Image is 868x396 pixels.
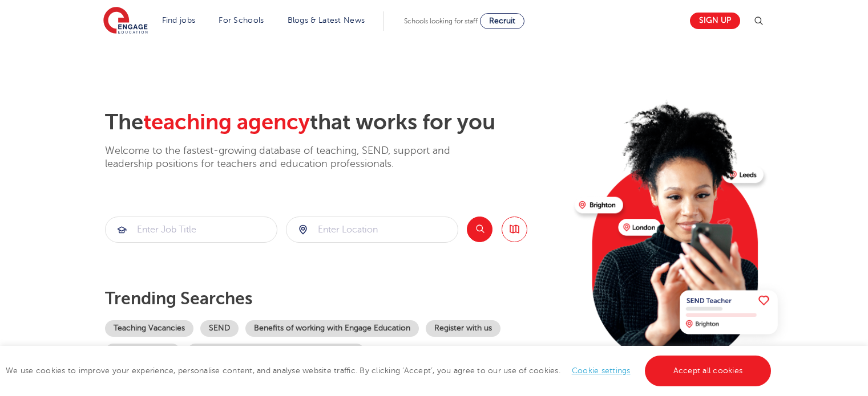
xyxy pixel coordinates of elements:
[288,16,365,25] a: Blogs & Latest News
[404,17,478,25] span: Schools looking for staff
[105,344,180,360] a: Become a tutor
[286,217,458,242] input: Submit
[489,17,515,25] span: Recruit
[200,320,239,337] a: SEND
[105,109,566,136] h2: The that works for you
[105,217,277,243] div: Submit
[645,356,772,386] a: Accept all cookies
[162,16,196,25] a: Find jobs
[467,217,492,242] button: Search
[480,13,524,29] a: Recruit
[6,366,774,375] span: We use cookies to improve your experience, personalise content, and analyse website traffic. By c...
[286,217,458,243] div: Submit
[219,16,264,25] a: For Schools
[105,144,482,171] p: Welcome to the fastest-growing database of teaching, SEND, support and leadership positions for t...
[572,366,631,375] a: Cookie settings
[105,320,193,337] a: Teaching Vacancies
[103,7,148,35] img: Engage Education
[105,288,566,309] p: Trending searches
[106,217,277,242] input: Submit
[143,110,310,134] span: teaching agency
[245,320,419,337] a: Benefits of working with Engage Education
[187,344,365,360] a: Our coverage across [GEOGRAPHIC_DATA]
[690,13,740,29] a: Sign up
[426,320,500,337] a: Register with us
